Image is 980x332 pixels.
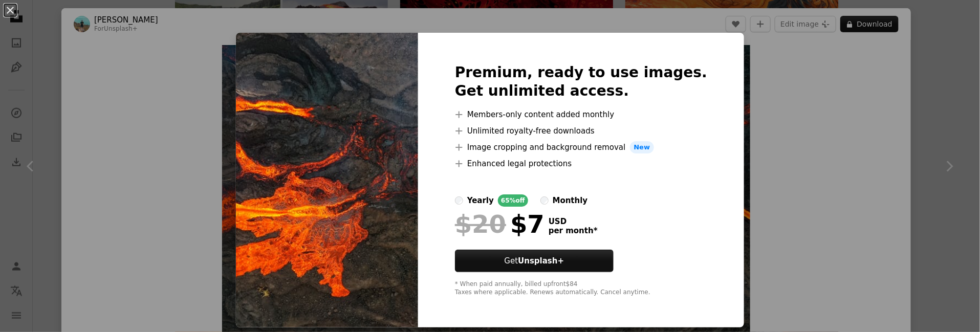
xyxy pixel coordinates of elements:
[630,141,655,153] span: New
[467,194,494,207] div: yearly
[455,158,707,170] li: Enhanced legal protections
[549,217,598,226] span: USD
[455,141,707,153] li: Image cropping and background removal
[455,125,707,137] li: Unlimited royalty-free downloads
[236,33,418,327] img: premium_photo-1664804191052-1843bb9e65c1
[549,226,598,235] span: per month *
[455,211,545,237] div: $7
[553,194,588,207] div: monthly
[498,194,528,207] div: 65% off
[540,196,549,205] input: monthly
[455,280,707,297] div: * When paid annually, billed upfront $84 Taxes where applicable. Renews automatically. Cancel any...
[455,250,614,272] button: GetUnsplash+
[455,108,707,121] li: Members-only content added monthly
[455,63,707,100] h2: Premium, ready to use images. Get unlimited access.
[455,196,463,205] input: yearly65%off
[455,211,506,237] span: $20
[518,256,564,265] strong: Unsplash+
